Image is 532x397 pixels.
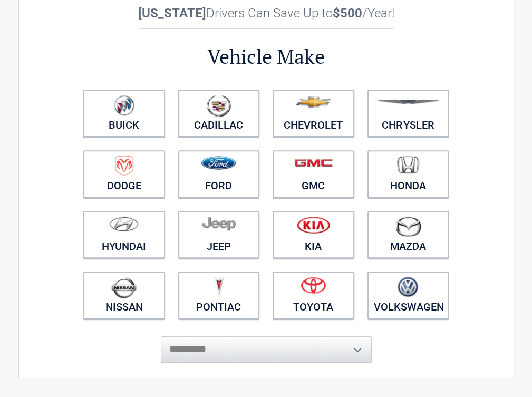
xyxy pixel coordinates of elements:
a: GMC [273,150,354,198]
img: cadillac [207,95,231,117]
h2: Vehicle Make [77,43,456,70]
a: Jeep [178,211,260,258]
a: Mazda [367,211,449,258]
a: Hyundai [83,211,165,258]
a: Honda [367,150,449,198]
a: Pontiac [178,272,260,319]
h2: Drivers Can Save Up to /Year [77,6,456,21]
a: Cadillac [178,90,260,137]
img: nissan [111,277,137,298]
img: honda [397,156,419,174]
img: ford [201,156,236,170]
img: chevrolet [296,96,331,108]
img: gmc [294,158,333,167]
b: [US_STATE] [138,6,206,21]
img: mazda [395,216,421,237]
a: Kia [273,211,354,258]
a: Buick [83,90,165,137]
img: kia [297,216,330,234]
img: pontiac [214,277,224,297]
a: Toyota [273,272,354,319]
img: volkswagen [398,277,418,297]
img: jeep [202,216,236,231]
img: buick [114,95,134,116]
a: Chrysler [367,90,449,137]
a: Nissan [83,272,165,319]
a: Dodge [83,150,165,198]
img: dodge [115,156,133,176]
img: hyundai [109,216,139,231]
a: Chevrolet [273,90,354,137]
a: Ford [178,150,260,198]
b: $500 [333,6,362,21]
img: chrysler [376,100,440,104]
img: toyota [301,277,326,294]
a: Volkswagen [367,272,449,319]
